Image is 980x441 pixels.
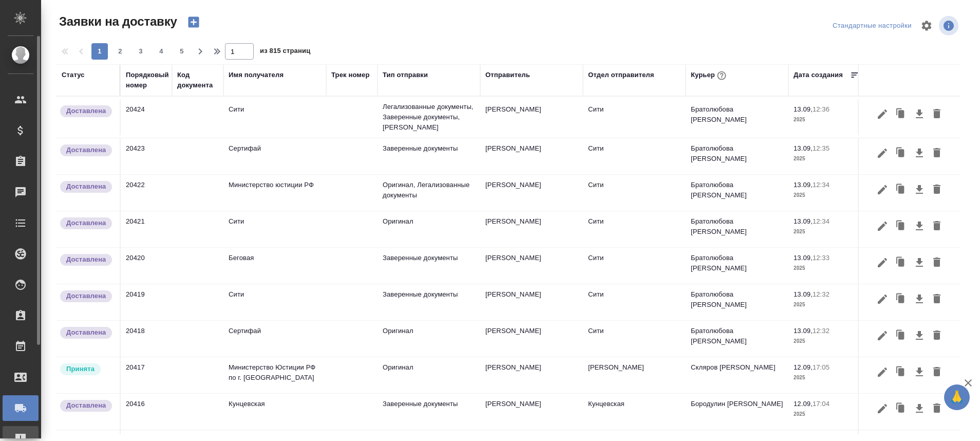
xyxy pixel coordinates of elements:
[378,175,480,211] td: Оригинал, Легализованные документы
[121,284,172,320] td: 20419
[911,399,928,418] button: Скачать
[59,216,115,230] div: Документы доставлены, фактическая дата доставки проставиться автоматически
[174,43,190,60] button: 5
[928,326,946,345] button: Удалить
[583,394,686,430] td: Кунцевская
[66,145,106,155] p: Доставлена
[874,289,891,309] button: Редактировать
[874,104,891,124] button: Редактировать
[480,284,583,320] td: [PERSON_NAME]
[121,211,172,247] td: 20421
[480,357,583,393] td: [PERSON_NAME]
[794,254,813,262] p: 13.09,
[378,248,480,284] td: Заверенные документы
[126,70,169,90] div: Порядковый номер
[948,387,966,408] span: 🙏
[59,289,115,303] div: Документы доставлены, фактическая дата доставки проставиться автоматически
[794,154,860,164] p: 2025
[59,180,115,194] div: Документы доставлены, фактическая дата доставки проставиться автоматически
[813,217,830,225] p: 12:34
[133,43,149,60] button: 3
[891,216,911,236] button: Клонировать
[121,99,172,135] td: 20424
[794,190,860,200] p: 2025
[378,357,480,393] td: Оригинал
[378,138,480,174] td: Заверенные документы
[928,216,946,236] button: Удалить
[66,327,106,338] p: Доставлена
[794,409,860,419] p: 2025
[480,211,583,247] td: [PERSON_NAME]
[794,300,860,310] p: 2025
[928,362,946,382] button: Удалить
[891,326,911,345] button: Клонировать
[911,253,928,272] button: Скачать
[223,99,326,135] td: Сити
[59,104,115,118] div: Документы доставлены, фактическая дата доставки проставиться автоматически
[794,373,860,383] p: 2025
[891,104,911,124] button: Клонировать
[928,399,946,418] button: Удалить
[794,181,813,189] p: 13.09,
[813,290,830,298] p: 12:32
[686,321,788,357] td: Братолюбова [PERSON_NAME]
[911,289,928,309] button: Скачать
[66,291,106,301] p: Доставлена
[480,175,583,211] td: [PERSON_NAME]
[223,248,326,284] td: Беговая
[378,394,480,430] td: Заверенные документы
[928,289,946,309] button: Удалить
[56,13,177,30] span: Заявки на доставку
[480,99,583,135] td: [PERSON_NAME]
[830,18,914,34] div: split button
[62,70,85,80] div: Статус
[686,248,788,284] td: Братолюбова [PERSON_NAME]
[59,362,115,376] div: Курьер назначен
[223,321,326,357] td: Сертифай
[928,253,946,272] button: Удалить
[59,253,115,267] div: Документы доставлены, фактическая дата доставки проставиться автоматически
[794,263,860,273] p: 2025
[223,138,326,174] td: Сертифай
[928,143,946,163] button: Удалить
[794,400,813,408] p: 12.09,
[891,399,911,418] button: Клонировать
[794,290,813,298] p: 13.09,
[133,46,149,57] span: 3
[939,16,960,35] span: Посмотреть информацию
[686,138,788,174] td: Братолюбова [PERSON_NAME]
[59,399,115,413] div: Документы доставлены, фактическая дата доставки проставиться автоматически
[112,46,128,57] span: 2
[66,106,106,116] p: Доставлена
[480,321,583,357] td: [PERSON_NAME]
[583,138,686,174] td: Сити
[112,43,128,60] button: 2
[66,181,106,192] p: Доставлена
[813,327,830,335] p: 12:32
[583,99,686,135] td: Сити
[813,144,830,152] p: 12:35
[480,248,583,284] td: [PERSON_NAME]
[874,326,891,345] button: Редактировать
[911,326,928,345] button: Скачать
[223,175,326,211] td: Министерство юстиции РФ
[874,216,891,236] button: Редактировать
[181,13,206,31] button: Создать
[378,97,480,138] td: Легализованные документы, Заверенные документы, [PERSON_NAME]
[686,394,788,430] td: Бородулин [PERSON_NAME]
[891,289,911,309] button: Клонировать
[153,46,169,57] span: 4
[383,70,428,80] div: Тип отправки
[794,336,860,346] p: 2025
[794,70,843,80] div: Дата создания
[944,384,970,410] button: 🙏
[583,248,686,284] td: Сити
[583,175,686,211] td: Сити
[260,45,310,60] span: из 815 страниц
[223,284,326,320] td: Сити
[378,321,480,357] td: Оригинал
[378,211,480,247] td: Оригинал
[583,321,686,357] td: Сити
[794,363,813,371] p: 12.09,
[911,216,928,236] button: Скачать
